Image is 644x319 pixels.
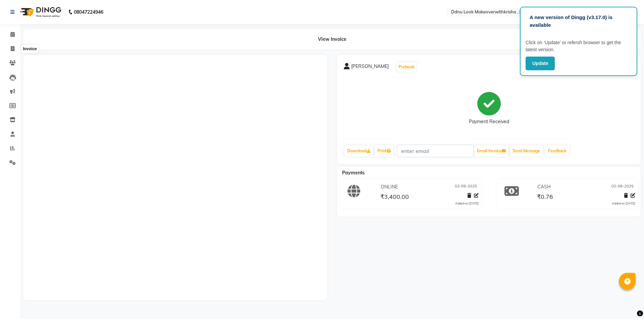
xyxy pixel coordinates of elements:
a: Download [344,145,373,157]
a: Feedback [545,145,569,157]
input: enter email [397,145,474,157]
span: Payments [342,170,365,176]
button: Prebook [397,62,416,72]
a: Print [375,145,393,157]
div: Invoice [21,45,38,53]
div: Payment Received [469,118,509,125]
p: A new version of Dingg (v3.17.0) is available [530,14,628,29]
button: Update [526,57,555,70]
button: Email Invoice [474,145,508,157]
span: 02-09-2025 [611,183,634,190]
button: Send Message [510,145,543,157]
img: logo [17,3,63,21]
div: View Invoice [23,29,641,50]
span: [PERSON_NAME] [351,63,389,72]
b: 08047224946 [74,3,103,21]
div: Added on [DATE] [455,201,479,206]
p: Click on ‘Update’ or refersh browser to get the latest version. [526,39,632,53]
span: CASH [537,183,551,190]
span: ₹3,400.00 [380,193,409,202]
span: ₹0.76 [537,193,553,202]
span: ONLINE [381,183,398,190]
iframe: chat widget [616,292,637,312]
span: 02-09-2025 [455,183,477,190]
div: Added on [DATE] [612,201,635,206]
